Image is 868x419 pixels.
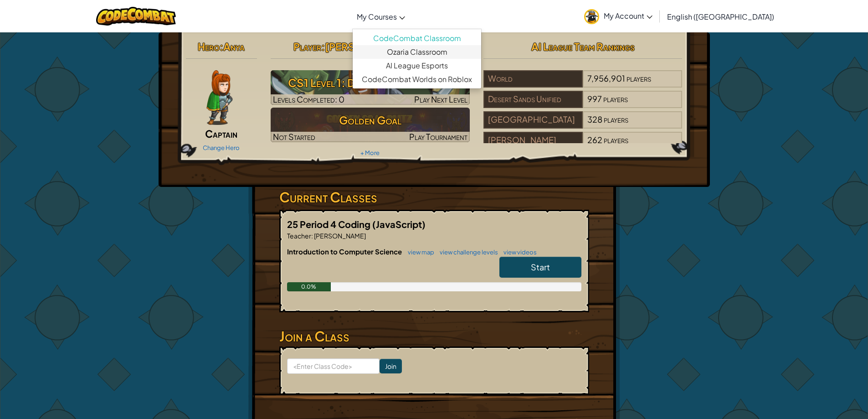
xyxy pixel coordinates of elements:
[483,91,583,108] div: Desert Sands Unified
[293,40,321,53] span: Player
[273,131,315,142] span: Not Started
[587,114,602,124] span: 328
[287,232,311,240] span: Teacher
[273,94,344,104] span: Levels Completed: 0
[353,45,481,59] a: Ozaria Classroom
[627,73,651,83] span: players
[271,110,470,130] h3: Golden Goal
[584,9,599,24] img: avatar
[352,4,410,29] a: My Courses
[353,31,481,45] a: CodeCombat Classroom
[279,187,589,207] h3: Current Classes
[203,144,240,151] a: Change Hero
[205,127,237,140] span: Captain
[483,99,683,110] a: Desert Sands Unified997players
[271,108,470,142] a: Golden GoalNot StartedPlay Tournament
[531,40,635,53] span: AI League Team Rankings
[206,70,232,125] img: captain-pose.png
[287,282,331,291] div: 0.0%
[271,70,470,105] a: Play Next Level
[271,108,470,142] img: Golden Goal
[663,4,779,29] a: English ([GEOGRAPHIC_DATA])
[287,247,403,256] span: Introduction to Computer Science
[587,134,602,145] span: 262
[353,59,481,72] a: AI League Esports
[325,40,447,53] span: [PERSON_NAME] Virgen2
[403,248,434,256] a: view map
[580,2,657,31] a: My Account
[409,131,467,142] span: Play Tournament
[360,149,380,156] a: + More
[271,72,470,93] h3: CS1 Level 1: Dungeons of Kithgard
[311,232,313,240] span: :
[604,114,628,124] span: players
[321,40,325,53] span: :
[499,248,537,256] a: view videos
[198,40,220,53] span: Hero
[96,7,176,26] img: CodeCombat logo
[483,111,583,129] div: [GEOGRAPHIC_DATA]
[483,120,683,130] a: [GEOGRAPHIC_DATA]328players
[313,232,366,240] span: [PERSON_NAME]
[531,262,550,272] span: Start
[587,73,625,83] span: 7,956,901
[435,248,498,256] a: view challenge levels
[604,134,628,145] span: players
[483,132,583,149] div: [PERSON_NAME]
[667,12,774,21] span: English ([GEOGRAPHIC_DATA])
[603,93,628,104] span: players
[414,94,467,104] span: Play Next Level
[483,70,583,88] div: World
[587,93,602,104] span: 997
[271,70,470,105] img: CS1 Level 1: Dungeons of Kithgard
[483,79,683,89] a: World7,956,901players
[483,140,683,151] a: [PERSON_NAME]262players
[372,218,426,230] span: (JavaScript)
[357,12,397,21] span: My Courses
[604,11,652,21] span: My Account
[287,218,372,230] span: 25 Period 4 Coding
[220,40,223,53] span: :
[287,358,380,374] input: <Enter Class Code>
[279,326,589,347] h3: Join a Class
[353,72,481,86] a: CodeCombat Worlds on Roblox
[380,359,402,373] input: Join
[223,40,245,53] span: Anya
